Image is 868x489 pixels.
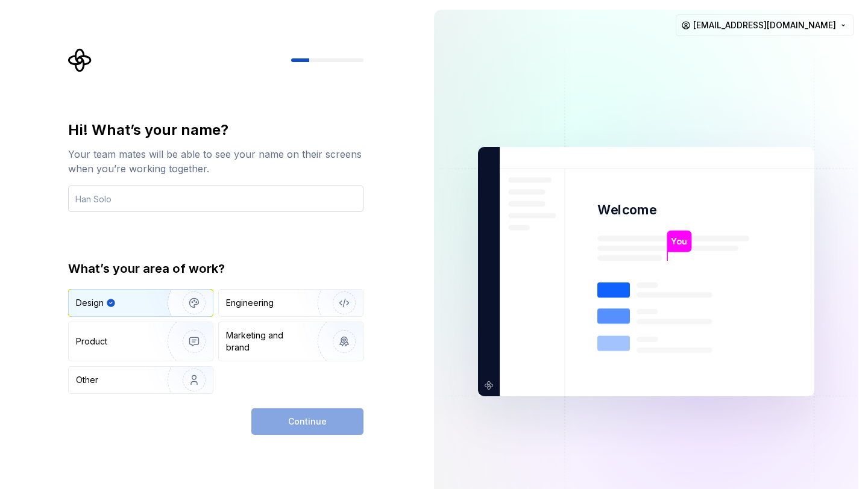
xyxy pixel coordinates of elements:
[76,374,98,386] div: Other
[693,19,836,31] span: [EMAIL_ADDRESS][DOMAIN_NAME]
[68,48,92,72] svg: Supernova Logo
[226,297,274,309] div: Engineering
[671,235,687,248] p: You
[76,335,107,347] div: Product
[76,297,104,309] div: Design
[68,147,363,176] div: Your team mates will be able to see your name on their screens when you’re working together.
[68,185,363,212] input: Han Solo
[226,329,307,354] div: Marketing and brand
[597,201,656,219] p: Welcome
[68,120,363,140] div: Hi! What’s your name?
[676,14,854,36] button: [EMAIL_ADDRESS][DOMAIN_NAME]
[68,260,363,277] div: What’s your area of work?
